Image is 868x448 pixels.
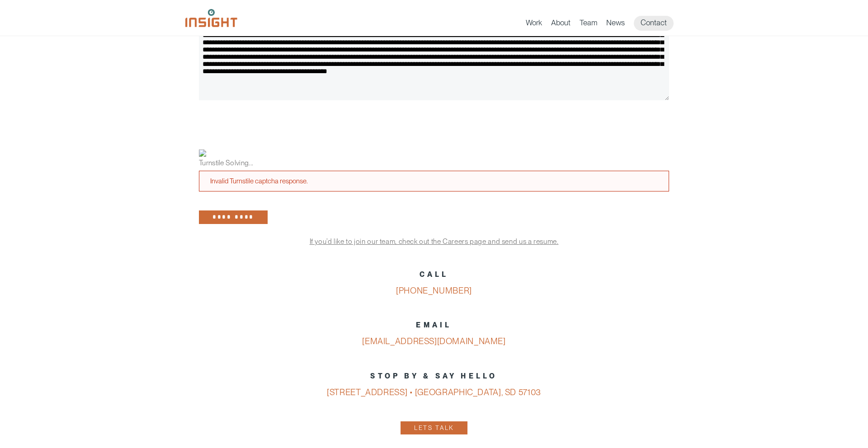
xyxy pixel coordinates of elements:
a: Lets Talk [401,421,467,434]
img: loader.gif [199,149,206,157]
a: About [551,18,571,31]
div: Invalid Turnstile captcha response. [199,171,669,191]
a: [STREET_ADDRESS] • [GEOGRAPHIC_DATA], SD 57103 [327,387,541,397]
nav: primary navigation menu [526,16,683,31]
a: Work [526,18,542,31]
a: [PHONE_NUMBER] [396,285,472,296]
strong: CALL [420,270,449,279]
div: Turnstile Solving... [199,159,669,167]
strong: EMAIL [416,321,452,329]
a: [EMAIL_ADDRESS][DOMAIN_NAME] [362,336,505,346]
a: Team [580,18,597,31]
strong: STOP BY & SAY HELLO [370,372,497,380]
a: Contact [634,16,674,31]
a: News [606,18,625,31]
a: If you’d like to join our team, check out the Careers page and send us a resume. [310,237,559,246]
img: Insight Marketing Design [185,9,237,27]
